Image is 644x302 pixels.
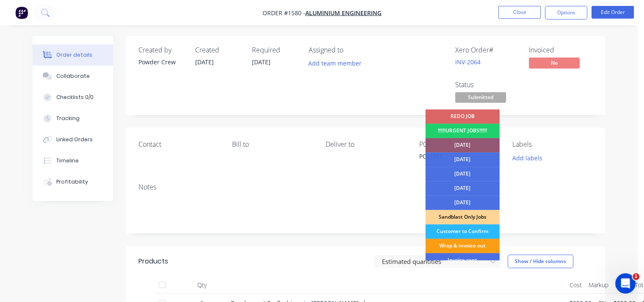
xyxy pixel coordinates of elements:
[33,87,113,108] button: Checklists 0/0
[612,277,632,294] div: Price
[419,152,499,164] div: PO-1351
[309,58,366,69] button: Add team member
[138,256,168,266] div: Products
[426,239,500,253] div: Wrap & Invoice out
[426,152,500,167] div: [DATE]
[138,183,592,191] div: Notes
[252,46,299,54] div: Required
[585,277,612,294] div: Markup
[56,136,93,143] div: Linked Orders
[426,109,500,124] div: REDO JOB
[56,178,88,186] div: Profitability
[56,72,90,80] div: Collaborate
[529,46,592,54] div: Invoiced
[138,140,218,148] div: Contact
[633,273,639,280] span: 1
[33,66,113,87] button: Collaborate
[529,58,580,68] span: No
[426,181,500,195] div: [DATE]
[512,140,592,148] div: Labels
[304,58,366,69] button: Add team member
[195,46,242,54] div: Created
[177,277,227,294] div: Qty
[426,224,500,239] div: Customer to Confirm
[56,93,94,101] div: Checklists 0/0
[33,150,113,171] button: Timeline
[455,81,519,89] div: Status
[591,6,634,19] button: Edit Order
[545,6,587,19] button: Options
[426,195,500,210] div: [DATE]
[426,167,500,181] div: [DATE]
[138,58,185,66] div: Powder Crew
[426,124,500,138] div: !!!!!!URGENT JOBS!!!!!!
[455,92,506,103] span: Submitted
[56,157,79,165] div: Timeline
[138,46,185,54] div: Created by
[33,171,113,192] button: Profitability
[195,58,214,66] span: [DATE]
[15,6,28,19] img: Factory
[309,46,393,54] div: Assigned to
[419,140,499,148] div: PO
[56,115,80,122] div: Tracking
[508,152,547,163] button: Add labels
[326,140,406,148] div: Deliver to
[615,273,636,294] iframe: Intercom live chat
[426,253,500,267] div: Invoice sent
[33,44,113,66] button: Order details
[263,9,305,17] span: Order #1580 -
[508,255,573,268] button: Show / Hide columns
[455,46,519,54] div: Xero Order #
[33,108,113,129] button: Tracking
[305,9,381,17] a: Aluminium Engineering
[426,138,500,152] div: [DATE]
[455,58,481,66] a: INV-2064
[232,140,312,148] div: Bill to
[566,277,585,294] div: Cost
[252,58,271,66] span: [DATE]
[33,129,113,150] button: Linked Orders
[455,92,506,105] button: Submitted
[426,210,500,224] div: Sandblast Only Jobs
[56,51,92,59] div: Order details
[498,6,541,19] button: Close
